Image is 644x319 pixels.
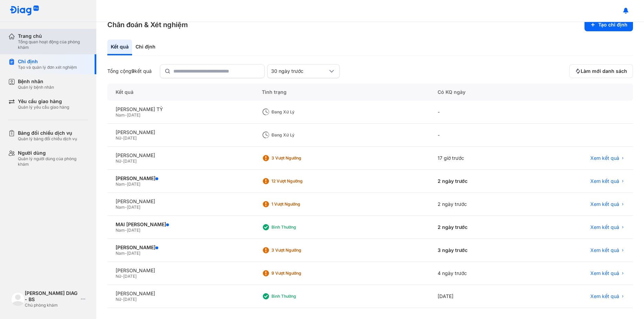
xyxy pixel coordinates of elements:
[116,106,245,112] div: [PERSON_NAME] TỶ
[116,129,245,135] div: [PERSON_NAME]
[121,297,123,302] span: -
[590,293,619,299] span: Xem kết quả
[584,18,633,31] button: Tạo chỉ định
[271,224,326,230] div: Bình thường
[107,20,188,30] h3: Chẩn đoán & Xét nghiệm
[125,251,127,256] span: -
[590,155,619,161] span: Xem kết quả
[107,40,132,55] div: Kết quả
[18,39,88,50] div: Tổng quan hoạt động của phòng khám
[123,274,137,279] span: [DATE]
[116,112,125,118] span: Nam
[18,85,54,90] div: Quản lý bệnh nhân
[271,155,326,161] div: 3 Vượt ngưỡng
[127,112,140,118] span: [DATE]
[116,274,121,279] span: Nữ
[18,78,54,85] div: Bệnh nhân
[125,112,127,118] span: -
[581,68,627,74] span: Làm mới danh sách
[123,135,137,141] span: [DATE]
[429,262,527,285] div: 4 ngày trước
[116,135,121,141] span: Nữ
[271,132,326,138] div: Đang xử lý
[127,181,140,187] span: [DATE]
[590,247,619,253] span: Xem kết quả
[18,65,77,70] div: Tạo và quản lý đơn xét nghiệm
[116,221,245,228] div: MAI [PERSON_NAME]
[429,84,527,101] div: Có KQ ngày
[25,302,78,308] div: Chủ phòng khám
[429,239,527,262] div: 3 ngày trước
[429,147,527,170] div: 17 giờ trước
[107,68,152,74] div: Tổng cộng kết quả
[18,130,77,136] div: Bảng đối chiếu dịch vụ
[116,158,121,164] span: Nữ
[271,68,328,74] div: 30 ngày trước
[569,64,633,78] button: Làm mới danh sách
[25,290,78,302] div: [PERSON_NAME] DIAG - BS
[116,181,125,187] span: Nam
[116,228,125,233] span: Nam
[116,205,125,210] span: Nam
[121,135,123,141] span: -
[271,271,326,276] div: 9 Vượt ngưỡng
[18,156,88,167] div: Quản lý người dùng của phòng khám
[116,244,245,251] div: [PERSON_NAME]
[132,40,159,55] div: Chỉ định
[10,5,39,16] img: logo
[18,104,69,110] div: Quản lý yêu cầu giao hàng
[11,292,25,306] img: logo
[18,136,77,142] div: Quản lý bảng đối chiếu dịch vụ
[123,297,137,302] span: [DATE]
[18,98,69,104] div: Yêu cầu giao hàng
[127,228,140,233] span: [DATE]
[271,247,326,253] div: 3 Vượt ngưỡng
[116,297,121,302] span: Nữ
[429,170,527,193] div: 2 ngày trước
[127,251,140,256] span: [DATE]
[131,68,135,74] span: 9
[590,270,619,276] span: Xem kết quả
[116,152,245,158] div: [PERSON_NAME]
[125,181,127,187] span: -
[429,193,527,216] div: 2 ngày trước
[121,274,123,279] span: -
[590,201,619,207] span: Xem kết quả
[125,205,127,210] span: -
[107,84,254,101] div: Kết quả
[271,294,326,299] div: Bình thường
[116,290,245,297] div: [PERSON_NAME]
[590,224,619,230] span: Xem kết quả
[429,285,527,308] div: [DATE]
[127,205,140,210] span: [DATE]
[429,101,527,124] div: -
[429,216,527,239] div: 2 ngày trước
[271,201,326,207] div: 1 Vượt ngưỡng
[271,178,326,184] div: 12 Vượt ngưỡng
[254,84,429,101] div: Tình trạng
[121,158,123,164] span: -
[116,251,125,256] span: Nam
[116,267,245,274] div: [PERSON_NAME]
[429,124,527,147] div: -
[116,198,245,205] div: [PERSON_NAME]
[271,109,326,115] div: Đang xử lý
[116,175,245,181] div: [PERSON_NAME]
[125,228,127,233] span: -
[18,150,88,156] div: Người dùng
[123,158,137,164] span: [DATE]
[18,33,88,39] div: Trang chủ
[590,178,619,184] span: Xem kết quả
[18,58,77,65] div: Chỉ định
